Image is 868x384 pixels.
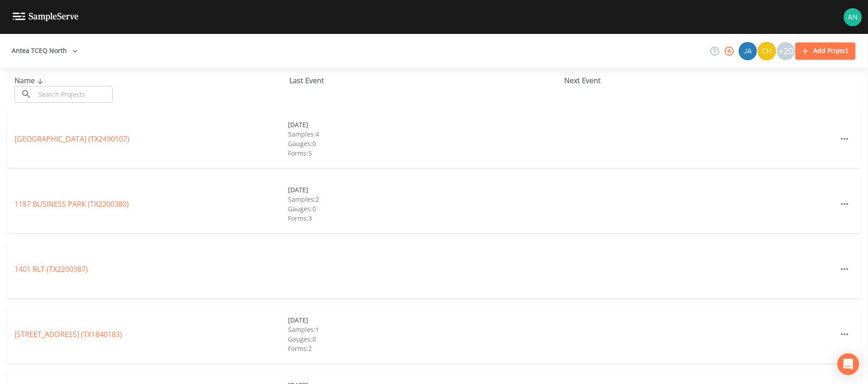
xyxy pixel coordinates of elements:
a: 1187 BUSINESS PARK (TX2200380) [14,199,129,209]
div: [DATE] [288,120,561,129]
div: James Whitmire [738,42,757,60]
div: Gauges: 0 [288,139,561,148]
div: Open Intercom Messenger [837,353,859,375]
input: Search Projects [35,86,113,103]
a: 1401 RLT (TX2200387) [14,264,88,274]
a: [GEOGRAPHIC_DATA] (TX2490107) [14,134,129,144]
div: [DATE] [288,315,561,325]
a: [STREET_ADDRESS] (TX1840183) [14,329,122,339]
div: [DATE] [288,185,561,194]
div: Next Event [564,75,839,86]
img: 2e773653e59f91cc345d443c311a9659 [739,42,757,60]
button: Add Project [795,43,855,59]
div: Forms: 2 [288,344,561,353]
div: Gauges: 0 [288,204,561,213]
div: +20 [777,42,795,60]
img: logo [13,13,79,21]
button: Antea TCEQ North [8,43,81,59]
div: Gauges: 0 [288,334,561,344]
div: Forms: 3 [288,213,561,223]
div: Forms: 5 [288,148,561,158]
div: Charles Medina [757,42,776,60]
div: Samples: 1 [288,325,561,334]
img: c74b8b8b1c7a9d34f67c5e0ca157ed15 [758,42,776,60]
img: c76c074581486bce1c0cbc9e29643337 [844,8,862,26]
span: Name [14,76,46,85]
div: Samples: 2 [288,194,561,204]
div: Samples: 4 [288,129,561,139]
div: Last Event [289,75,564,86]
